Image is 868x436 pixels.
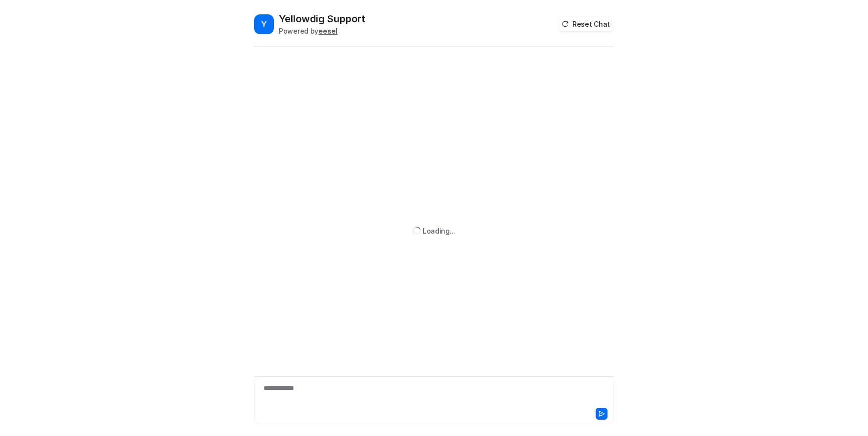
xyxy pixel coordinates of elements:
h2: Yellowdig Support [279,12,365,26]
div: Powered by [279,26,365,36]
div: Loading... [423,226,455,236]
button: Reset Chat [559,17,614,31]
b: eesel [318,27,338,35]
span: Y [254,14,274,34]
